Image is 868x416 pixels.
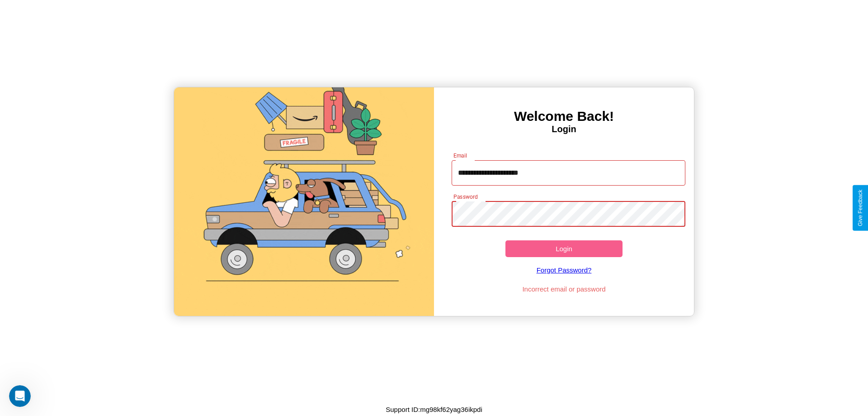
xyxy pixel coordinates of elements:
label: Password [453,193,477,201]
label: Email [453,152,467,159]
a: Forgot Password? [447,257,681,283]
img: gif [174,87,434,316]
h4: Login [434,124,694,134]
iframe: Intercom live chat [9,385,31,407]
button: Login [505,240,623,257]
p: Incorrect email or password [447,283,681,295]
p: Support ID: mg98kf62yag36ikpdi [386,403,482,416]
h3: Welcome Back! [434,109,694,124]
div: Give Feedback [857,190,863,226]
